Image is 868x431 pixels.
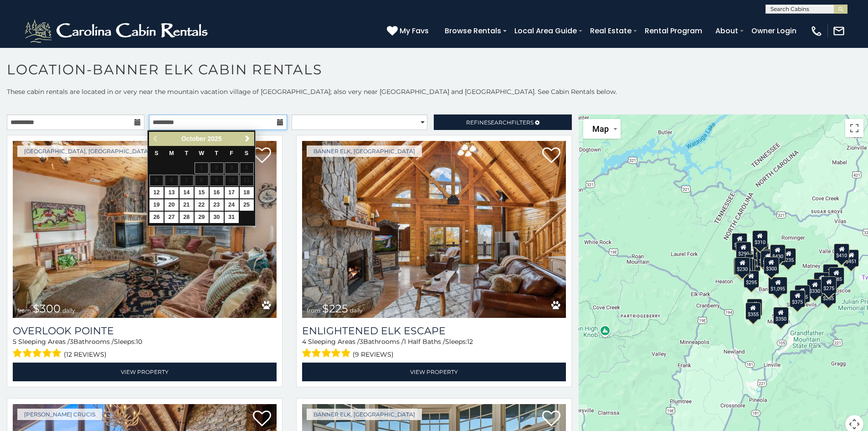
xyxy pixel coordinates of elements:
a: Banner Elk, [GEOGRAPHIC_DATA] [307,145,422,157]
a: 20 [164,199,179,211]
a: 15 [195,187,209,198]
span: 1 Half Baths / [404,338,445,346]
a: 28 [180,212,194,223]
a: View Property [13,363,277,381]
a: My Favs [387,25,431,37]
a: 17 [225,187,239,198]
div: $305 [795,285,810,302]
a: Add to favorites [253,146,271,166]
a: 14 [180,187,194,198]
div: $310 [752,230,768,247]
span: $300 [33,302,61,315]
div: $265 [821,286,836,304]
span: 3 [70,338,73,346]
div: $225 [747,299,763,316]
a: 16 [210,187,224,198]
a: 26 [149,212,164,223]
a: [GEOGRAPHIC_DATA], [GEOGRAPHIC_DATA] [17,145,157,157]
a: Real Estate [586,23,636,39]
span: daily [62,307,75,314]
a: 27 [164,212,179,223]
div: $295 [744,270,759,288]
div: $1,095 [769,277,788,294]
div: $330 [807,279,823,296]
span: Wednesday [199,150,204,156]
a: Enlightened Elk Escape [302,325,566,337]
div: $424 [745,254,760,271]
a: About [711,23,743,39]
span: (9 reviews) [353,348,394,360]
span: October [181,135,206,142]
a: Add to favorites [542,146,560,166]
span: Tuesday [185,150,189,156]
span: My Favs [400,25,429,36]
button: Change map style [583,119,621,139]
div: $355 [745,302,761,319]
div: $451 [844,249,859,266]
span: from [307,307,320,314]
div: $235 [781,248,796,265]
a: Local Area Guide [510,23,581,39]
span: Sunday [154,150,158,156]
img: Enlightened Elk Escape [302,141,566,318]
div: Sleeping Areas / Bathrooms / Sleeps: [302,337,566,360]
span: 12 [467,338,473,346]
a: Owner Login [747,23,801,39]
a: Browse Rentals [440,23,506,39]
span: 4 [302,338,306,346]
div: $485 [829,267,844,284]
span: Next [244,135,251,142]
a: Overlook Pointe from $300 daily [13,141,277,318]
span: Friday [230,150,233,156]
a: 24 [225,199,239,211]
a: RefineSearchFilters [434,114,571,130]
a: Add to favorites [542,410,560,429]
img: White-1-2.png [23,17,212,45]
span: Search [488,119,511,126]
span: $225 [322,302,348,315]
a: 29 [195,212,209,223]
span: Monday [169,150,174,156]
span: daily [350,307,363,314]
div: $720 [732,233,748,250]
a: 13 [164,187,179,198]
a: 19 [149,199,164,211]
a: View Property [302,363,566,381]
img: phone-regular-white.png [810,25,823,37]
span: Refine Filters [466,119,534,126]
div: Sleeping Areas / Bathrooms / Sleeps: [13,337,277,360]
div: $230 [735,257,750,274]
a: Rental Program [640,23,707,39]
a: Add to favorites [253,410,271,429]
span: (12 reviews) [64,348,107,360]
a: Overlook Pointe [13,325,277,337]
div: $430 [770,244,786,261]
a: Banner Elk, [GEOGRAPHIC_DATA] [307,409,422,420]
span: Thursday [215,150,218,156]
a: 25 [240,199,254,211]
img: Overlook Pointe [13,141,277,318]
a: 21 [180,199,194,211]
div: $535 [754,242,769,260]
a: 22 [195,199,209,211]
span: 10 [136,338,142,346]
span: from [17,307,31,314]
a: 31 [225,212,239,223]
div: $400 [814,272,830,289]
span: 5 [13,338,16,346]
div: $300 [764,257,779,274]
a: 30 [210,212,224,223]
a: Enlightened Elk Escape from $225 daily [302,141,566,318]
div: $460 [757,249,773,266]
a: 12 [149,187,164,198]
img: mail-regular-white.png [832,25,845,37]
div: $400 [823,264,839,281]
a: 18 [240,187,254,198]
span: 2025 [208,135,222,142]
div: $410 [834,244,850,261]
a: Next [241,133,253,145]
button: Toggle fullscreen view [845,119,863,137]
div: $570 [760,250,776,267]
